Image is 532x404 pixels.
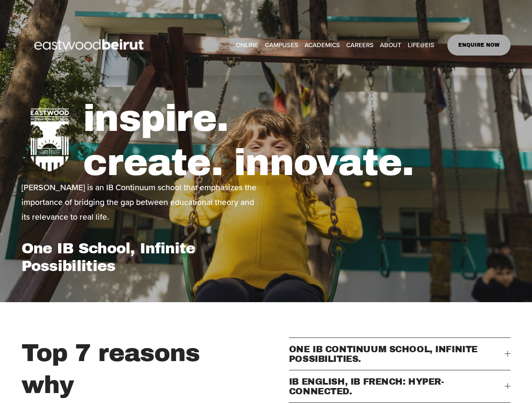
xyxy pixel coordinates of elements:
a: folder dropdown [408,39,434,51]
h1: inspire. create. innovate. [83,96,511,185]
span: ACADEMICS [305,39,340,50]
a: folder dropdown [380,39,401,51]
span: LIFE@EIS [408,39,434,50]
button: ONE IB CONTINUUM SCHOOL, INFINITE POSSIBILITIES. [289,338,511,370]
img: EastwoodIS Global Site [21,24,159,66]
h1: One IB School, Infinite Possibilities [21,239,264,275]
span: ONE IB CONTINUUM SCHOOL, INFINITE POSSIBILITIES. [289,344,505,364]
p: [PERSON_NAME] is an IB Continuum school that emphasizes the importance of bridging the gap betwee... [21,180,264,225]
a: ENQUIRE NOW [447,35,511,56]
a: ONLINE [236,39,259,51]
a: CAREERS [346,39,374,51]
a: folder dropdown [265,39,298,51]
button: IB ENGLISH, IB FRENCH: HYPER-CONNECTED. [289,370,511,402]
span: CAMPUSES [265,39,298,50]
span: ABOUT [380,39,401,50]
a: folder dropdown [305,39,340,51]
span: IB ENGLISH, IB FRENCH: HYPER-CONNECTED. [289,377,505,396]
